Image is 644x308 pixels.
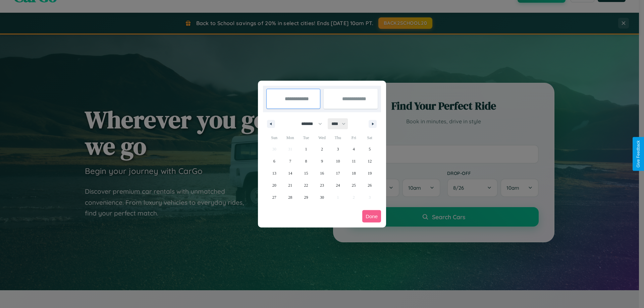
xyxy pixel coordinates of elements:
[346,179,362,191] button: 25
[352,179,356,191] span: 25
[368,155,372,167] span: 12
[353,143,355,155] span: 4
[288,167,292,179] span: 14
[288,179,292,191] span: 21
[352,155,356,167] span: 11
[282,132,298,143] span: Mon
[266,132,282,143] span: Sun
[369,143,371,155] span: 5
[320,179,324,191] span: 23
[314,143,330,155] button: 2
[314,191,330,203] button: 30
[320,167,324,179] span: 16
[305,143,307,155] span: 1
[330,167,346,179] button: 17
[304,179,308,191] span: 22
[288,191,292,203] span: 28
[362,155,378,167] button: 12
[362,179,378,191] button: 26
[282,167,298,179] button: 14
[282,155,298,167] button: 7
[346,155,362,167] button: 11
[298,132,314,143] span: Tue
[352,167,356,179] span: 18
[305,155,307,167] span: 8
[336,179,340,191] span: 24
[272,179,276,191] span: 20
[336,155,340,167] span: 10
[330,179,346,191] button: 24
[282,191,298,203] button: 28
[266,155,282,167] button: 6
[362,167,378,179] button: 19
[346,167,362,179] button: 18
[362,143,378,155] button: 5
[346,132,362,143] span: Fri
[314,179,330,191] button: 23
[266,167,282,179] button: 13
[321,143,323,155] span: 2
[298,155,314,167] button: 8
[298,167,314,179] button: 15
[282,179,298,191] button: 21
[266,179,282,191] button: 20
[337,143,339,155] span: 3
[346,143,362,155] button: 4
[289,155,291,167] span: 7
[636,140,641,168] div: Give Feedback
[368,179,372,191] span: 26
[272,191,276,203] span: 27
[298,143,314,155] button: 1
[368,167,372,179] span: 19
[298,179,314,191] button: 22
[330,143,346,155] button: 3
[266,191,282,203] button: 27
[320,191,324,203] span: 30
[304,167,308,179] span: 15
[273,155,275,167] span: 6
[272,167,276,179] span: 13
[362,132,378,143] span: Sat
[362,210,381,223] button: Done
[314,155,330,167] button: 9
[304,191,308,203] span: 29
[298,191,314,203] button: 29
[330,155,346,167] button: 10
[321,155,323,167] span: 9
[330,132,346,143] span: Thu
[314,167,330,179] button: 16
[314,132,330,143] span: Wed
[336,167,340,179] span: 17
